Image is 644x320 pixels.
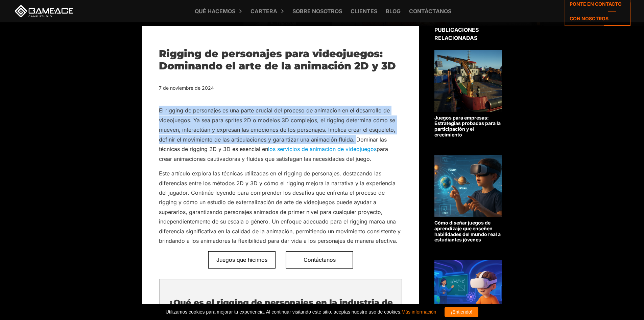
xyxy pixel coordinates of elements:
[159,170,401,244] font: Este artículo explora las técnicas utilizadas en el rigging de personajes, destacando las diferen...
[409,8,451,15] font: Contáctanos
[159,85,214,91] font: 7 de noviembre de 2024
[166,309,402,315] font: Utilizamos cookies para mejorar tu experiencia. Al continuar visitando este sitio, aceptas nuestr...
[351,8,377,15] font: Clientes
[159,107,396,152] font: El rigging de personajes es una parte crucial del proceso de animación en el desarrollo de videoj...
[304,256,336,263] font: Contáctanos
[434,155,502,217] img: Relacionado
[251,8,277,15] font: Cartera
[434,220,501,242] font: Cómo diseñar juegos de aprendizaje que enseñen habilidades del mundo real a estudiantes jóvenes
[451,309,472,315] font: ¡Entiendo!
[208,251,276,269] a: Juegos que hicimos
[402,309,436,315] a: Más información
[216,256,267,263] font: Juegos que hicimos
[434,115,501,137] font: Juegos para empresas: Estrategias probadas para la participación y el crecimiento
[434,155,502,243] a: Cómo diseñar juegos de aprendizaje que enseñen habilidades del mundo real a estudiantes jóvenes
[434,50,502,138] a: Juegos para empresas: Estrategias probadas para la participación y el crecimiento
[195,8,235,15] font: Qué hacemos
[434,26,479,41] font: Publicaciones relacionadas
[159,146,388,162] font: para crear animaciones cautivadoras y fluidas que satisfagan las necesidades del juego.
[292,8,342,15] font: Sobre nosotros
[434,50,502,112] img: Relacionado
[286,251,353,269] a: Contáctanos
[169,298,393,316] font: ¿Qué es el rigging de personajes en la industria de los videojuegos?
[159,47,396,72] font: Rigging de personajes para videojuegos: Dominando el arte de la animación 2D y 3D
[386,8,401,15] font: Blog
[268,146,377,152] a: los servicios de animación de videojuegos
